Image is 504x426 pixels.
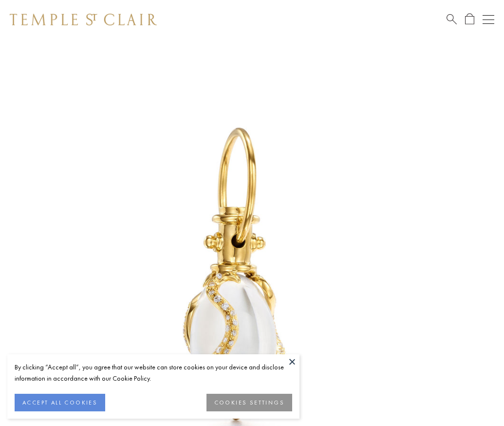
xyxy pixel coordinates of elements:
[465,13,474,25] a: Open Shopping Bag
[15,394,105,411] button: ACCEPT ALL COOKIES
[447,13,457,25] a: Search
[483,14,494,25] button: Open navigation
[206,394,292,411] button: COOKIES SETTINGS
[15,362,292,384] div: By clicking “Accept all”, you agree that our website can store cookies on your device and disclos...
[10,14,157,25] img: Temple St. Clair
